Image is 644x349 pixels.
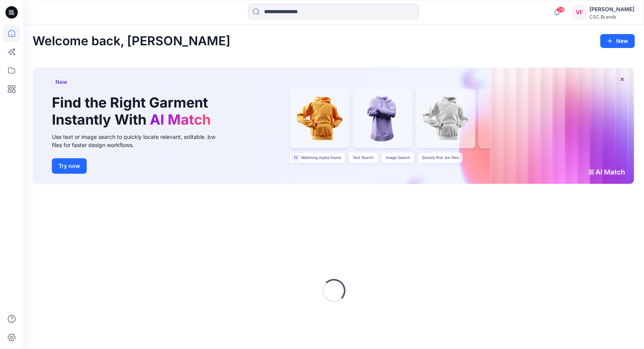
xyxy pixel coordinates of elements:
div: VF [572,5,586,19]
button: New [600,34,635,48]
div: Use text or image search to quickly locate relevant, editable .bw files for faster design workflows. [52,133,226,149]
div: CSC Brands [589,14,634,20]
span: New [55,77,67,87]
div: [PERSON_NAME] [589,5,634,14]
span: AI Match [150,111,211,128]
span: 38 [556,7,565,13]
h1: Find the Right Garment Instantly With [52,94,215,128]
button: Try now [52,158,87,174]
h2: Welcome back, [PERSON_NAME] [33,34,230,48]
